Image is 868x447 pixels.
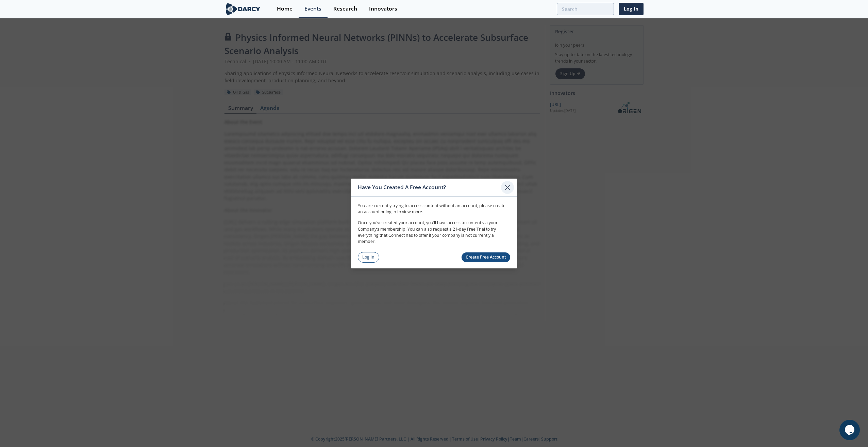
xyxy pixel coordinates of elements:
[224,3,262,15] img: logo-wide.svg
[358,220,510,245] p: Once you’ve created your account, you’ll have access to content via your Company’s membership. Yo...
[304,6,321,12] div: Events
[839,420,861,440] iframe: chat widget
[333,6,357,12] div: Research
[358,181,501,194] div: Have You Created A Free Account?
[358,252,379,263] a: Log In
[277,6,293,12] div: Home
[619,3,644,15] a: Log In
[557,3,614,15] input: Advanced Search
[369,6,397,12] div: Innovators
[358,202,510,215] p: You are currently trying to access content without an account, please create an account or log in...
[462,252,511,262] a: Create Free Account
